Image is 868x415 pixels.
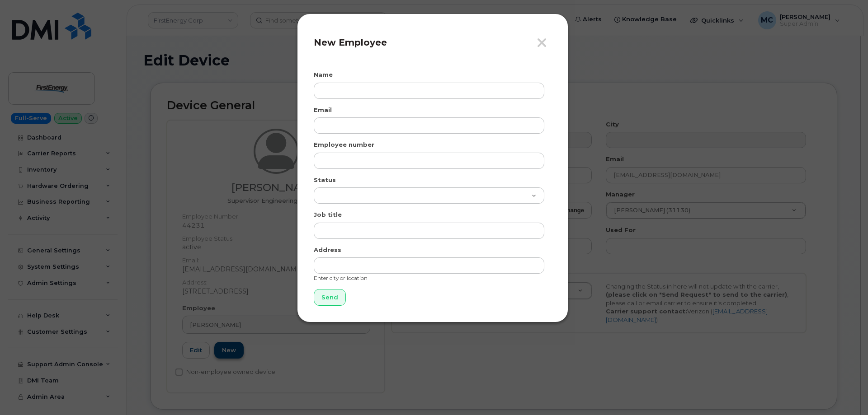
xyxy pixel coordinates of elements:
small: Enter city or location [314,275,368,281]
label: Address [314,246,341,254]
label: Status [314,176,336,184]
label: Job title [314,210,342,219]
iframe: Messenger Launcher [829,376,861,408]
h4: New Employee [314,37,552,48]
label: Name [314,70,333,79]
label: Employee number [314,140,374,149]
input: Send [314,289,346,306]
label: Email [314,106,332,114]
